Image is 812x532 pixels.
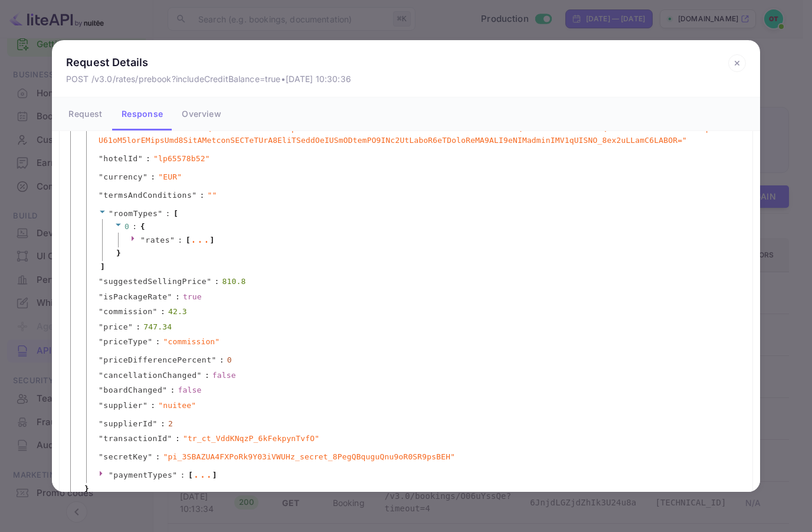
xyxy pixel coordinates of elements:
span: rates [145,236,170,244]
span: " [99,371,103,380]
div: 747.34 [143,321,172,333]
div: 42.3 [168,306,187,318]
span: " [143,172,148,181]
span: " [172,471,177,479]
button: Request [59,97,112,130]
span: " [148,337,152,346]
span: termsAndConditions [103,190,192,201]
span: : [150,171,155,183]
span: } [114,247,121,259]
span: " [158,209,162,218]
span: " [99,386,103,394]
span: " [99,419,103,428]
span: " [143,401,148,410]
span: : [161,418,165,430]
div: false [212,370,236,381]
span: : [136,321,140,333]
span: : [166,208,171,220]
span: " [99,322,103,331]
span: : [205,370,209,381]
span: : [161,306,165,318]
span: : [215,276,220,288]
span: currency [103,171,143,183]
span: secretKey [103,451,148,463]
div: 0 [227,354,232,366]
span: " commission " [163,336,220,348]
span: " [99,191,103,200]
span: priceType [103,336,148,348]
span: : [175,291,180,303]
span: : [150,400,155,412]
span: transactionId [103,433,167,445]
span: " [140,236,145,244]
span: " [99,307,103,316]
span: 0 [125,222,129,231]
span: " [168,292,172,301]
div: false [178,384,202,396]
span: suggestedSellingPrice [103,276,207,288]
span: " [207,277,211,286]
span: } [83,483,89,495]
span: roomTypes [113,209,158,218]
span: : [200,190,205,201]
span: " [99,292,103,301]
span: ] [212,469,217,481]
span: " [128,322,133,331]
span: " [148,452,152,461]
span: " [153,419,158,428]
span: " [99,401,103,410]
span: " [170,236,175,244]
span: [ [188,469,193,481]
span: " [109,471,113,479]
span: " [192,191,197,200]
span: : [171,384,175,396]
div: 810.8 [222,276,246,288]
span: : [220,354,224,366]
span: " [99,452,103,461]
span: : [132,221,137,233]
span: priceDifferencePercent [103,354,211,366]
span: " [99,355,103,364]
button: Overview [172,97,230,130]
span: " tr_ct_VddKNqzP_6kFekpynTvfO " [183,433,319,445]
span: " [99,277,103,286]
div: ... [191,236,210,242]
span: isPackageRate [103,291,167,303]
span: " [212,355,217,364]
span: " [99,172,103,181]
span: " [138,154,143,163]
p: POST /v3.0/rates/prebook?includeCreditBalance=true • [DATE] 10:30:36 [66,73,351,85]
span: " [197,371,202,380]
span: " EUR " [158,171,182,183]
span: " lp65578b52 " [153,153,210,165]
span: : [181,469,185,481]
div: ... [193,471,212,477]
span: ] [210,234,215,246]
span: " [99,434,103,443]
span: boardChanged [103,384,162,396]
span: supplierId [103,418,152,430]
span: " " [208,190,217,201]
span: : [156,451,161,463]
span: ] [99,261,105,273]
span: cancellationChanged [103,370,197,381]
span: hotelId [103,153,137,165]
span: : [175,433,180,445]
span: : [146,153,150,165]
span: : [156,336,161,348]
span: commission [103,306,152,318]
span: " [99,154,103,163]
span: [ [186,234,191,246]
span: paymentTypes [113,471,172,479]
button: Response [112,97,172,130]
span: supplier [103,400,143,412]
span: price [103,321,128,333]
span: { [140,221,145,233]
p: Request Details [66,54,351,70]
span: : [178,234,182,246]
span: " pi_3SBAZUA4FXPoRk9Y03iVWUHz_secret_8PegQBquguQnu9oR0SR9psBEH " [163,451,456,463]
span: " [99,337,103,346]
div: true [183,291,202,303]
span: " [168,434,172,443]
span: " [153,307,158,316]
